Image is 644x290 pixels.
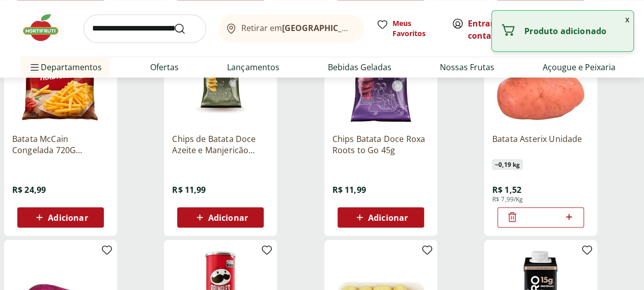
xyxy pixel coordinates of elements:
a: Bebidas Geladas [328,61,391,73]
span: ~ 0,19 kg [492,159,522,169]
a: Lançamentos [227,61,279,73]
span: Departamentos [29,55,102,79]
button: Menu [29,55,41,79]
a: Chips Batata Doce Roxa Roots to Go 45g [332,133,429,155]
a: Criar conta [468,18,524,41]
input: search [83,14,206,43]
span: R$ 7,99/Kg [492,195,523,203]
button: Adicionar [177,207,264,227]
a: Chips de Batata Doce Azeite e Manjericão Roots to Go 45g [172,133,269,155]
a: Meus Favoritos [376,18,439,39]
span: Adicionar [48,213,88,221]
button: Submit Search [174,22,198,35]
a: Nossas Frutas [440,61,494,73]
button: Fechar notificação [621,11,633,28]
span: Retirar em [241,23,354,33]
b: [GEOGRAPHIC_DATA]/[GEOGRAPHIC_DATA] [282,22,454,34]
span: R$ 24,99 [12,184,46,195]
button: Adicionar [17,207,104,227]
span: Adicionar [368,213,408,221]
button: Adicionar [338,207,424,227]
a: Batata McCain Congelada 720G Tradicional [12,133,109,155]
button: Retirar em[GEOGRAPHIC_DATA]/[GEOGRAPHIC_DATA] [218,14,364,43]
span: R$ 11,99 [332,184,366,195]
span: R$ 11,99 [172,184,206,195]
span: R$ 1,52 [492,184,521,195]
a: Açougue e Peixaria [543,61,615,73]
p: Produto adicionado [524,26,625,36]
span: ou [468,17,513,42]
img: Hortifruti [20,12,71,43]
a: Entrar [468,18,494,29]
span: Meus Favoritos [393,18,439,39]
span: Adicionar [208,213,248,221]
a: Ofertas [150,61,179,73]
a: Batata Asterix Unidade [492,133,589,155]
